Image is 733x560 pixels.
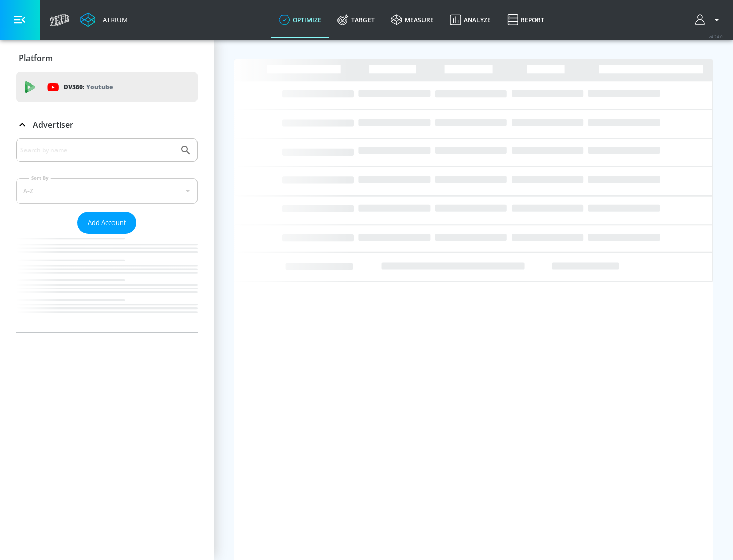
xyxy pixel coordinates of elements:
button: Add Account [77,212,136,234]
a: Atrium [80,12,128,27]
a: measure [383,2,442,38]
label: Sort By [29,175,51,181]
p: DV360: [64,81,113,93]
nav: list of Advertiser [16,234,198,332]
p: Advertiser [33,119,73,130]
div: DV360: Youtube [16,72,198,102]
div: Atrium [99,15,128,24]
div: A-Z [16,178,198,204]
div: Advertiser [16,110,198,139]
a: Target [329,2,383,38]
a: Analyze [442,2,499,38]
a: optimize [271,2,329,38]
a: Report [499,2,552,38]
div: Platform [16,44,198,72]
span: Add Account [88,217,126,229]
p: Platform [19,52,53,64]
input: Search by name [20,144,175,157]
div: Advertiser [16,138,198,332]
span: v 4.24.0 [709,34,723,39]
p: Youtube [86,81,113,92]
